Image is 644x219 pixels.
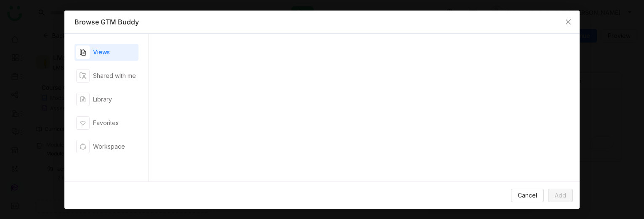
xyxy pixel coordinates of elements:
button: Add [548,189,573,202]
button: Close [557,11,580,33]
div: Favorites [93,118,119,128]
span: Cancel [518,191,537,200]
div: Browse GTM Buddy [75,17,569,27]
div: Library [93,95,112,104]
div: Views [93,48,110,57]
div: Workspace [93,142,125,151]
button: Cancel [511,189,544,202]
div: Shared with me [93,71,136,80]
